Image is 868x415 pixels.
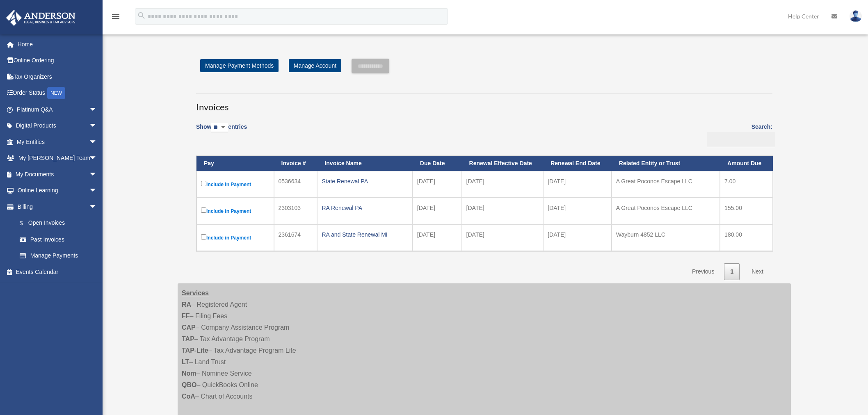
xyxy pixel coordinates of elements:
td: [DATE] [543,224,612,251]
div: RA Renewal PA [322,202,408,214]
a: menu [111,14,121,21]
input: Include in Payment [201,234,206,239]
td: A Great Poconos Escape LLC [612,171,720,198]
td: [DATE] [413,198,462,224]
select: Showentries [211,123,228,132]
label: Include in Payment [201,179,270,189]
a: Order StatusNEW [6,85,110,102]
th: Renewal Effective Date: activate to sort column ascending [462,156,544,171]
span: arrow_drop_down [89,118,105,135]
a: Manage Payments [11,248,105,264]
span: $ [24,218,28,228]
label: Search: [704,122,772,147]
td: [DATE] [462,224,544,251]
a: My Entitiesarrow_drop_down [6,134,110,150]
strong: TAP [182,335,194,342]
td: A Great Poconos Escape LLC [612,198,720,224]
td: 2361674 [274,224,318,251]
span: arrow_drop_down [89,198,105,215]
label: Include in Payment [201,206,270,216]
div: RA and State Renewal MI [322,229,408,240]
a: Previous [686,263,720,280]
span: arrow_drop_down [89,166,105,183]
a: Platinum Q&Aarrow_drop_down [6,101,110,118]
th: Related Entity or Trust: activate to sort column ascending [612,156,720,171]
h3: Invoices [196,93,772,114]
img: Anderson Advisors Platinum Portal [4,10,78,26]
label: Include in Payment [201,233,270,243]
strong: QBO [182,381,196,388]
div: NEW [47,87,65,99]
strong: Services [182,290,209,296]
th: Amount Due: activate to sort column ascending [720,156,773,171]
a: Billingarrow_drop_down [6,198,105,215]
a: Manage Payment Methods [200,59,279,72]
a: My [PERSON_NAME] Teamarrow_drop_down [6,150,110,166]
span: arrow_drop_down [89,101,105,118]
td: [DATE] [413,171,462,198]
strong: CoA [182,393,195,400]
a: Events Calendar [6,264,110,280]
span: arrow_drop_down [89,134,105,150]
input: Search: [707,132,775,148]
td: Wayburn 4852 LLC [612,224,720,251]
span: arrow_drop_down [89,182,105,199]
a: Home [6,36,110,52]
span: arrow_drop_down [89,150,105,167]
strong: FF [182,312,190,319]
td: [DATE] [462,198,544,224]
img: User Pic [850,10,862,22]
strong: CAP [182,324,196,331]
strong: LT [182,358,189,365]
a: Past Invoices [11,231,105,248]
a: Online Ordering [6,52,110,69]
a: 1 [724,263,740,280]
a: $Open Invoices [11,215,101,232]
input: Include in Payment [201,207,206,213]
a: Manage Account [289,59,341,72]
a: Digital Productsarrow_drop_down [6,118,110,134]
td: 180.00 [720,224,773,251]
td: [DATE] [543,198,612,224]
td: 7.00 [720,171,773,198]
th: Renewal End Date: activate to sort column ascending [543,156,612,171]
strong: Nom [182,370,196,377]
i: menu [111,11,121,21]
th: Due Date: activate to sort column ascending [413,156,462,171]
td: [DATE] [413,224,462,251]
a: Online Learningarrow_drop_down [6,182,110,199]
strong: TAP-Lite [182,347,208,354]
strong: RA [182,301,191,308]
td: 2303103 [274,198,318,224]
td: [DATE] [462,171,544,198]
a: My Documentsarrow_drop_down [6,166,110,182]
a: Next [745,263,770,280]
th: Invoice Name: activate to sort column ascending [317,156,412,171]
td: [DATE] [543,171,612,198]
i: search [137,11,146,20]
td: 155.00 [720,198,773,224]
div: State Renewal PA [322,176,408,187]
th: Invoice #: activate to sort column ascending [274,156,318,171]
input: Include in Payment [201,181,206,186]
td: 0536634 [274,171,318,198]
th: Pay: activate to sort column descending [196,156,274,171]
a: Tax Organizers [6,68,110,85]
label: Show entries [196,122,247,141]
